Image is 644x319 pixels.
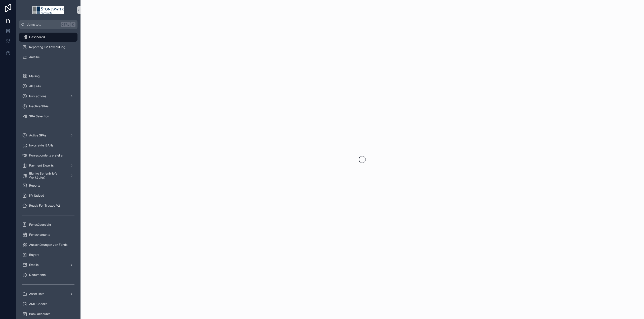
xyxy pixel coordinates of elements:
[19,181,77,190] a: Reports
[16,29,80,319] div: scrollable content
[61,22,70,27] span: Ctrl
[29,263,38,267] span: Emails
[29,84,41,88] span: All SPAs
[29,204,60,208] span: Ready For Trustee V2
[29,292,45,296] span: Asset Data
[19,240,77,249] a: Ausschüttungen von Fonds
[29,243,67,247] span: Ausschüttungen von Fonds
[29,233,50,237] span: Fondskontakte
[29,143,53,147] span: Inkorrekte IBANs
[19,72,77,81] a: Mailing
[19,309,77,318] a: Bank accounts
[29,114,49,118] span: SPA Selection
[19,82,77,91] a: All SPAs
[29,55,40,59] span: Anleihe
[19,33,77,42] a: Dashboard
[19,260,77,269] a: Emails
[19,230,77,239] a: Fondskontakte
[29,74,39,78] span: Mailing
[19,161,77,170] a: Payment Exports
[29,172,66,180] span: Blanko Serienbriefe (Verkäufer)
[29,194,44,198] span: KV Upload
[19,43,77,52] a: Reporting KV Abwicklung
[29,153,64,157] span: Korrespondenz erstellen
[19,131,77,140] a: Active SPAs
[19,299,77,308] a: AML Checks
[29,253,39,257] span: Buyers
[29,312,50,316] span: Bank accounts
[29,94,46,98] span: bulk actions
[71,23,75,27] span: K
[19,220,77,229] a: Fondsübersicht
[19,102,77,111] a: Inactive SPAs
[27,23,59,27] span: Jump to...
[29,223,51,227] span: Fondsübersicht
[19,141,77,150] a: Inkorrekte IBANs
[29,104,49,108] span: Inactive SPAs
[19,191,77,200] a: KV Upload
[19,20,77,29] button: Jump to...CtrlK
[29,273,46,277] span: Documents
[29,164,54,168] span: Payment Exports
[19,171,77,180] a: Blanko Serienbriefe (Verkäufer)
[19,112,77,121] a: SPA Selection
[19,92,77,101] a: bulk actions
[32,6,64,14] img: App logo
[19,289,77,298] a: Asset Data
[29,184,40,188] span: Reports
[19,151,77,160] a: Korrespondenz erstellen
[29,35,45,39] span: Dashboard
[29,45,65,49] span: Reporting KV Abwicklung
[19,250,77,259] a: Buyers
[19,201,77,210] a: Ready For Trustee V2
[29,302,47,306] span: AML Checks
[19,53,77,62] a: Anleihe
[19,270,77,279] a: Documents
[29,133,46,137] span: Active SPAs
